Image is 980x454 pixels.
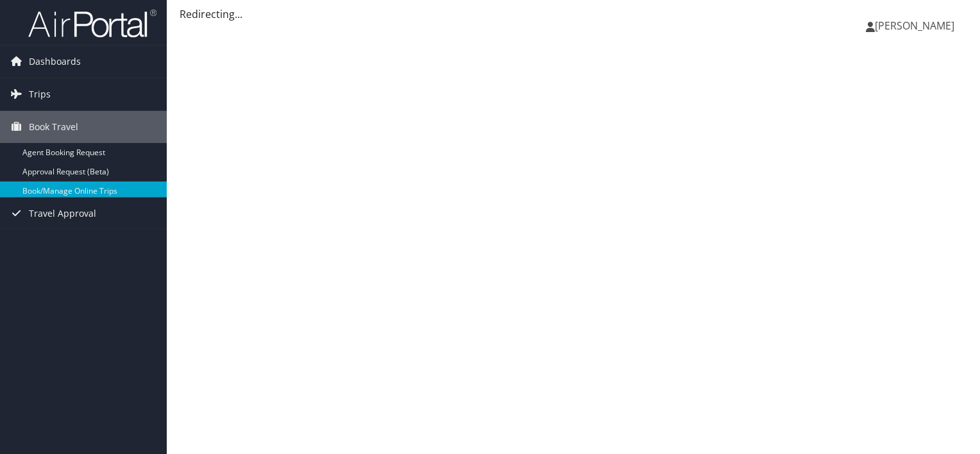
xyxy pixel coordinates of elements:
img: airportal-logo.png [28,8,156,38]
span: Book Travel [29,111,78,143]
span: Travel Approval [29,198,96,230]
span: [PERSON_NAME] [875,19,954,33]
a: [PERSON_NAME] [866,6,967,45]
span: Trips [29,78,51,110]
div: Redirecting... [180,6,967,22]
span: Dashboards [29,46,81,78]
